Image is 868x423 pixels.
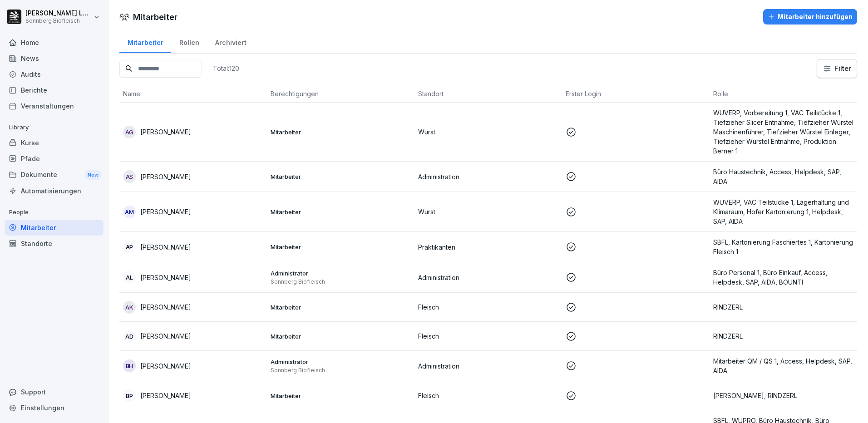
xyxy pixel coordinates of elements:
[5,135,104,151] a: Kurse
[271,392,411,400] p: Mitarbeiter
[171,30,207,53] a: Rollen
[768,12,853,22] div: Mitarbeiter hinzufügen
[140,207,191,216] p: [PERSON_NAME]
[133,11,178,23] h1: Mitarbeiter
[713,331,853,341] p: RINDZERL
[5,183,104,199] a: Automatisierungen
[5,220,104,236] a: Mitarbeiter
[271,332,411,340] p: Mitarbeiter
[5,66,104,82] a: Audits
[5,400,104,416] a: Einstellungen
[5,98,104,114] a: Veranstaltungen
[271,278,411,285] p: Sonnberg Biofleisch
[5,205,104,220] p: People
[271,172,411,181] p: Mitarbeiter
[119,30,171,53] a: Mitarbeiter
[713,391,853,400] p: [PERSON_NAME], RINDZERL
[271,269,411,277] p: Administrator
[5,82,104,98] a: Berichte
[418,331,558,341] p: Fleisch
[713,268,853,287] p: Büro Personal 1, Büro Einkauf, Access, Helpdesk, SAP, AIDA, BOUNTI
[140,127,191,137] p: [PERSON_NAME]
[140,331,191,341] p: [PERSON_NAME]
[271,303,411,311] p: Mitarbeiter
[271,208,411,216] p: Mitarbeiter
[140,172,191,182] p: [PERSON_NAME]
[123,389,136,402] div: BP
[5,50,104,66] a: News
[207,30,254,53] a: Archiviert
[213,64,239,73] p: Total: 120
[414,85,562,103] th: Standort
[123,359,136,372] div: BH
[418,127,558,137] p: Wurst
[271,367,411,374] p: Sonnberg Biofleisch
[823,64,851,73] div: Filter
[140,273,191,282] p: [PERSON_NAME]
[713,237,853,256] p: SBFL, Kartonierung Faschiertes 1, Kartonierung Fleisch 1
[123,330,136,343] div: AD
[5,120,104,135] p: Library
[123,301,136,314] div: AK
[817,59,857,78] button: Filter
[418,242,558,252] p: Praktikanten
[140,361,191,371] p: [PERSON_NAME]
[140,302,191,312] p: [PERSON_NAME]
[271,128,411,136] p: Mitarbeiter
[271,358,411,366] p: Administrator
[123,271,136,284] div: AL
[140,391,191,400] p: [PERSON_NAME]
[713,108,853,156] p: WUVERP, Vorbereitung 1, VAC Teilstücke 1, Tiefzieher Slicer Entnahme, Tiefzieher Würstel Maschine...
[123,170,136,183] div: AS
[123,241,136,253] div: AP
[418,207,558,216] p: Wurst
[5,167,104,183] div: Dokumente
[713,302,853,312] p: RINDZERL
[418,391,558,400] p: Fleisch
[25,18,92,24] p: Sonnberg Biofleisch
[5,167,104,183] a: DokumenteNew
[763,9,857,25] button: Mitarbeiter hinzufügen
[5,236,104,251] a: Standorte
[5,151,104,167] a: Pfade
[5,34,104,50] a: Home
[562,85,710,103] th: Erster Login
[713,197,853,226] p: WUVERP, VAC Teilstücke 1, Lagerhaltung und Klimaraum, Hofer Kartonierung 1, Helpdesk, SAP, AIDA
[85,170,101,180] div: New
[140,242,191,252] p: [PERSON_NAME]
[25,10,92,17] p: [PERSON_NAME] Lumetsberger
[418,172,558,182] p: Administration
[710,85,857,103] th: Rolle
[267,85,414,103] th: Berechtigungen
[123,126,136,138] div: AG
[119,85,267,103] th: Name
[5,384,104,400] div: Support
[418,273,558,282] p: Administration
[713,167,853,186] p: Büro Haustechnik, Access, Helpdesk, SAP, AIDA
[271,243,411,251] p: Mitarbeiter
[123,206,136,218] div: AM
[713,356,853,375] p: Mitarbeiter QM / QS 1, Access, Helpdesk, SAP, AIDA
[418,361,558,371] p: Administration
[418,302,558,312] p: Fleisch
